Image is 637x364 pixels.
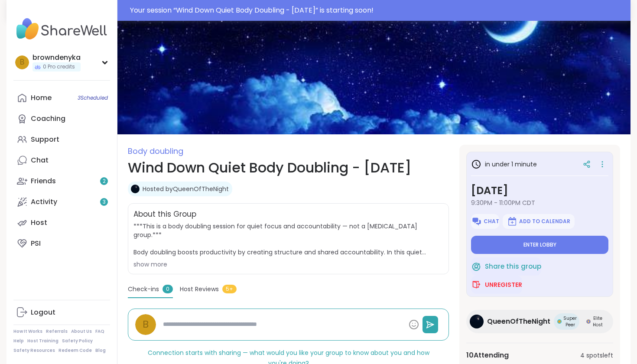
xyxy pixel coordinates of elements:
[31,239,41,248] div: PSI
[507,216,517,227] img: ShareWell Logomark
[20,57,24,68] span: b
[128,285,159,294] span: Check-ins
[466,310,613,333] a: QueenOfTheNightQueenOfTheNightSuper PeerSuper PeerElite HostElite Host
[471,198,608,207] span: 9:30PM - 11:00PM CDT
[58,348,92,354] a: Redeem Code
[117,21,630,134] img: Wind Down Quiet Body Doubling - Thursday cover image
[143,185,229,193] a: Hosted byQueenOfTheNight
[133,222,443,257] span: ***This is a body doubling session for quiet focus and accountability — not a [MEDICAL_DATA] grou...
[586,319,591,324] img: Elite Host
[471,183,608,198] h3: [DATE]
[32,53,81,62] div: browndenyka
[471,276,522,294] button: Unregister
[523,241,556,248] span: Enter lobby
[62,338,93,344] a: Safety Policy
[128,157,449,178] h1: Wind Down Quiet Body Doubling - [DATE]
[31,308,55,317] div: Logout
[13,328,42,335] a: How It Works
[484,218,499,225] span: Chat
[580,351,613,360] span: 4 spots left
[131,185,140,193] img: QueenOfTheNight
[13,88,110,108] a: Home3Scheduled
[503,214,575,229] button: Add to Calendar
[592,315,603,328] span: Elite Host
[133,209,196,220] h2: About this Group
[466,350,509,361] span: 10 Attending
[133,260,443,269] div: show more
[143,317,149,332] span: b
[13,212,110,233] a: Host
[180,285,219,294] span: Host Reviews
[162,285,173,293] span: 0
[471,236,608,254] button: Enter lobby
[471,214,499,229] button: Chat
[31,135,59,144] div: Support
[130,5,625,16] div: Your session “ Wind Down Quiet Body Doubling - [DATE] ” is starting soon!
[128,146,183,156] span: Body doubling
[471,159,537,169] h3: in under 1 minute
[43,63,75,71] span: 0 Pro credits
[13,14,110,44] img: ShareWell Nav Logo
[31,93,52,103] div: Home
[487,316,550,327] span: QueenOfTheNight
[27,338,58,344] a: Host Training
[103,198,106,206] span: 3
[13,302,110,323] a: Logout
[13,348,55,354] a: Safety Resources
[13,108,110,129] a: Coaching
[485,262,541,272] span: Share this group
[13,233,110,254] a: PSI
[31,156,49,165] div: Chat
[31,114,65,123] div: Coaching
[46,328,68,335] a: Referrals
[13,192,110,212] a: Activity3
[95,328,104,335] a: FAQ
[71,328,92,335] a: About Us
[31,197,57,207] div: Activity
[31,176,56,186] div: Friends
[13,150,110,171] a: Chat
[485,280,522,289] span: Unregister
[471,257,541,276] button: Share this group
[563,315,577,328] span: Super Peer
[557,319,562,324] img: Super Peer
[31,218,47,227] div: Host
[13,338,24,344] a: Help
[471,279,481,290] img: ShareWell Logomark
[103,178,106,185] span: 2
[95,348,106,354] a: Blog
[13,129,110,150] a: Support
[471,216,482,227] img: ShareWell Logomark
[222,285,237,293] span: 5+
[519,218,570,225] span: Add to Calendar
[13,171,110,192] a: Friends2
[78,94,108,101] span: 3 Scheduled
[470,315,484,328] img: QueenOfTheNight
[471,261,481,272] img: ShareWell Logomark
